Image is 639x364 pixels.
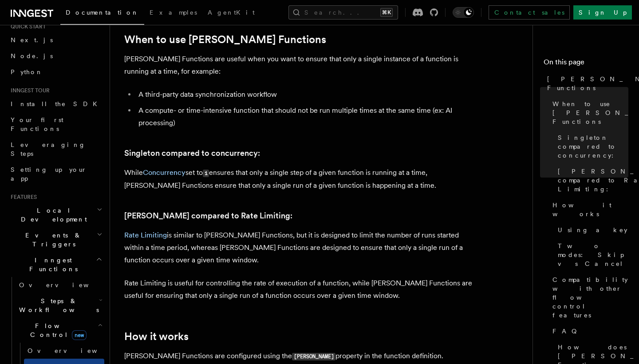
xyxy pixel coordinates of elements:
a: Leveraging Steps [7,137,104,162]
span: Node.js [11,52,53,59]
span: FAQ [552,327,581,336]
a: [PERSON_NAME] compared to Rate Limiting: [554,163,628,197]
a: FAQ [549,323,628,339]
button: Search...⌘K [288,5,398,20]
a: Singleton compared to concurrency: [554,130,628,163]
a: Rate Limiting [124,231,167,239]
span: Steps & Workflows [16,297,99,314]
h4: On this page [544,57,628,71]
span: AgentKit [208,9,255,16]
p: [PERSON_NAME] Functions are configured using the property in the function definition. [124,350,479,363]
span: Next.js [11,36,53,44]
span: Events & Triggers [7,231,97,249]
p: Rate Limiting is useful for controlling the rate of execution of a function, while [PERSON_NAME] ... [124,277,479,302]
a: Setting up your app [7,162,104,186]
a: [PERSON_NAME] Functions [544,71,628,96]
span: Inngest tour [7,87,50,94]
span: Examples [150,9,197,16]
p: [PERSON_NAME] Functions are useful when you want to ensure that only a single instance of a funct... [124,53,479,78]
span: Overview [19,281,110,289]
a: Using a key [554,222,628,238]
a: Singleton compared to concurrency: [124,147,260,159]
button: Events & Triggers [7,227,104,252]
a: Contact sales [489,5,570,20]
a: Node.js [7,48,104,64]
span: Compatibility with other flow control features [552,275,628,320]
span: Install the SDK [11,100,103,107]
a: When to use [PERSON_NAME] Functions [124,33,326,46]
a: AgentKit [202,3,260,24]
a: Concurrency [143,168,185,177]
button: Flow Controlnew [16,318,104,343]
a: Next.js [7,32,104,48]
span: Documentation [66,9,139,16]
li: A third-party data synchronization workflow [136,88,479,101]
span: Flow Control [16,321,98,339]
span: Two modes: Skip vs Cancel [558,241,628,268]
a: Overview [16,277,104,293]
a: Your first Functions [7,112,104,137]
span: Features [7,194,37,201]
a: Examples [144,3,202,24]
a: Install the SDK [7,96,104,112]
a: When to use [PERSON_NAME] Functions [549,96,628,130]
span: Leveraging Steps [11,141,86,157]
kbd: ⌘K [380,8,393,17]
a: Compatibility with other flow control features [549,272,628,323]
p: is similar to [PERSON_NAME] Functions, but it is designed to limit the number of runs started wit... [124,229,479,266]
a: How it works [549,197,628,222]
span: Python [11,68,43,75]
span: Setting up your app [11,166,87,182]
span: Your first Functions [11,116,63,132]
button: Inngest Functions [7,252,104,277]
span: Using a key [558,226,627,234]
span: Local Development [7,206,97,224]
a: How it works [124,330,189,343]
a: Overview [24,343,104,359]
a: [PERSON_NAME] compared to Rate Limiting: [124,210,292,222]
span: Quick start [7,23,46,30]
a: Python [7,64,104,80]
span: Inngest Functions [7,256,96,273]
li: A compute- or time-intensive function that should not be run multiple times at the same time (ex:... [136,104,479,129]
span: new [72,330,87,340]
button: Local Development [7,202,104,227]
span: Singleton compared to concurrency: [558,133,628,160]
span: How it works [552,201,628,218]
button: Toggle dark mode [453,7,474,18]
code: 1 [203,170,209,177]
button: Steps & Workflows [16,293,104,318]
a: Documentation [60,3,144,25]
span: Overview [28,347,119,354]
a: Sign Up [573,5,632,20]
code: [PERSON_NAME] [292,353,335,360]
p: While set to ensures that only a single step of a given function is running at a time, [PERSON_NA... [124,166,479,192]
a: Two modes: Skip vs Cancel [554,238,628,272]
